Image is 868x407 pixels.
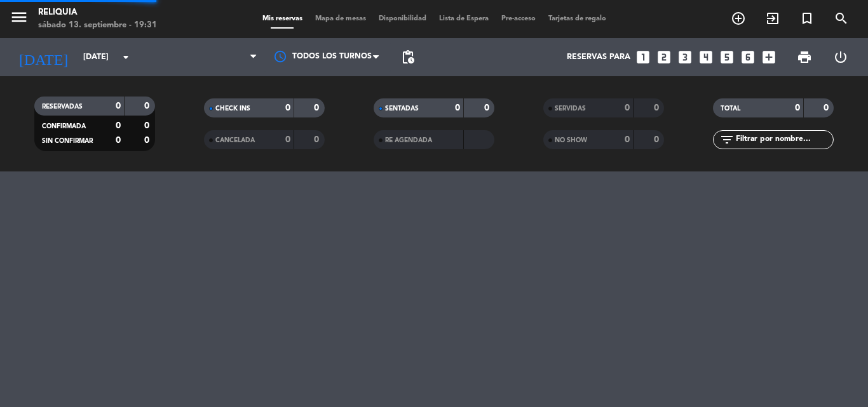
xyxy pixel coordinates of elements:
div: LOG OUT [822,38,858,76]
i: turned_in_not [799,11,815,26]
span: CONFIRMADA [42,123,86,130]
i: looks_two [656,49,672,65]
strong: 0 [285,103,290,112]
i: add_circle_outline [731,11,746,26]
i: looks_6 [740,49,756,65]
strong: 0 [285,135,290,144]
span: Mis reservas [256,15,309,22]
span: CANCELADA [215,137,255,143]
i: [DATE] [10,43,77,71]
span: CHECK INS [215,105,250,112]
strong: 0 [654,135,661,144]
strong: 0 [625,135,630,144]
strong: 0 [144,121,152,130]
span: NO SHOW [555,137,587,143]
span: pending_actions [400,50,416,65]
strong: 0 [314,135,322,144]
button: menu [10,8,29,31]
span: RESERVADAS [42,103,83,110]
strong: 0 [116,121,121,130]
i: looks_3 [677,49,693,65]
span: Pre-acceso [495,15,542,22]
i: add_box [761,49,777,65]
span: Disponibilidad [372,15,433,22]
strong: 0 [654,103,661,112]
div: RELIQUIA [38,6,157,19]
span: SENTADAS [385,105,419,112]
i: filter_list [719,132,735,147]
strong: 0 [116,136,121,145]
span: TOTAL [721,105,740,112]
strong: 0 [795,103,800,112]
strong: 0 [625,103,630,112]
i: exit_to_app [765,11,780,26]
span: print [797,50,812,65]
span: SERVIDAS [555,105,586,112]
span: Tarjetas de regalo [542,15,613,22]
i: menu [10,8,29,27]
i: power_settings_new [833,50,848,65]
i: looks_4 [698,49,714,65]
input: Filtrar por nombre... [735,133,833,147]
i: looks_5 [719,49,735,65]
strong: 0 [314,103,322,112]
strong: 0 [144,102,152,110]
span: RE AGENDADA [385,137,432,143]
i: search [834,11,849,26]
span: Lista de Espera [433,15,495,22]
i: looks_one [635,49,651,65]
div: sábado 13. septiembre - 19:31 [38,19,157,32]
strong: 0 [484,103,492,112]
span: SIN CONFIRMAR [42,138,93,144]
strong: 0 [455,103,460,112]
i: arrow_drop_down [118,50,133,65]
strong: 0 [144,136,152,145]
strong: 0 [824,103,831,112]
span: Mapa de mesas [309,15,372,22]
strong: 0 [116,102,121,110]
span: Reservas para [567,53,630,62]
